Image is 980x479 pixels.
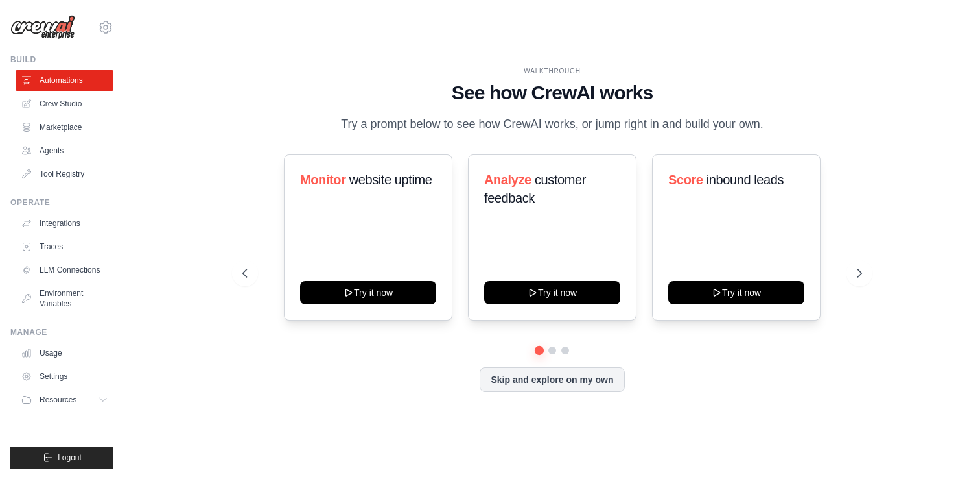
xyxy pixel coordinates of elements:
button: Try it now [668,281,804,304]
a: Usage [16,343,113,363]
span: Logout [58,452,82,463]
p: Try a prompt below to see how CrewAI works, or jump right in and build your own. [334,115,770,134]
a: Environment Variables [16,283,113,314]
a: Settings [16,366,113,387]
span: Resources [40,395,76,405]
span: Analyze [484,173,531,187]
a: Marketplace [16,117,113,138]
div: Operate [10,197,113,208]
div: Manage [10,327,113,338]
span: Monitor [300,173,346,187]
button: Resources [16,389,113,410]
div: WALKTHROUGH [242,66,863,76]
h1: See how CrewAI works [242,81,863,104]
span: customer feedback [484,173,586,205]
button: Logout [10,447,113,469]
button: Try it now [484,281,620,304]
a: Agents [16,140,113,161]
button: Try it now [300,281,436,304]
button: Skip and explore on my own [480,367,624,392]
a: Integrations [16,213,113,234]
a: Tool Registry [16,164,113,184]
a: LLM Connections [16,260,113,280]
a: Traces [16,236,113,257]
a: Crew Studio [16,93,113,114]
img: Logo [10,15,75,40]
span: Score [668,173,703,187]
span: website uptime [349,173,432,187]
div: Build [10,55,113,65]
a: Automations [16,70,113,91]
span: inbound leads [706,173,784,187]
